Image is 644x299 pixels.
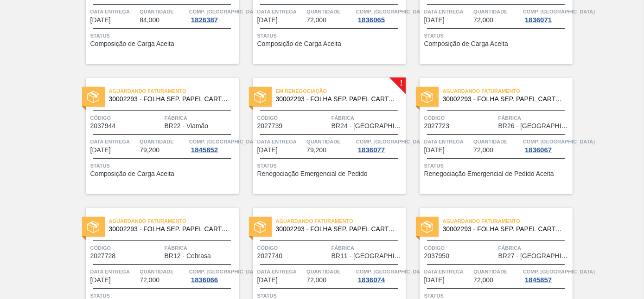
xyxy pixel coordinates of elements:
a: Comp. [GEOGRAPHIC_DATA]1845852 [189,137,236,154]
span: 30002293 - FOLHA SEP. PAPEL CARTAO 1200x1000M 350g [443,96,565,103]
img: status [254,221,266,233]
span: Código [257,243,329,253]
span: 79,200 [306,147,326,154]
span: Fábrica [498,113,570,123]
span: 30002293 - FOLHA SEP. PAPEL CARTAO 1200x1000M 350g [109,226,231,233]
span: 2027740 [257,253,283,260]
span: Quantidade [473,7,521,16]
span: Comp. Carga [356,7,428,16]
span: Comp. Carga [189,137,261,146]
span: Quantidade [140,137,187,146]
span: Código [90,243,162,253]
span: Composição de Carga Aceita [424,40,508,47]
span: Status [424,31,570,40]
span: 2037944 [90,123,116,130]
span: BR12 - Cebrasa [165,253,211,260]
span: Data entrega [257,267,305,276]
a: Comp. [GEOGRAPHIC_DATA]1836067 [523,137,570,154]
span: 72,000 [473,147,493,154]
span: 72,000 [306,17,326,24]
span: Aguardando Faturamento [276,216,406,226]
span: Composição de Carga Aceita [90,40,174,47]
span: Data entrega [424,267,472,276]
span: 84,000 [140,17,159,24]
span: BR26 - Uberlândia [498,123,570,130]
img: status [87,221,99,233]
span: Data entrega [90,267,138,276]
span: Aguardando Faturamento [109,216,239,226]
a: Comp. [GEOGRAPHIC_DATA]1845857 [523,267,570,284]
span: Comp. Carga [523,7,595,16]
div: 1845857 [523,276,554,284]
span: 30002293 - FOLHA SEP. PAPEL CARTAO 1200x1000M 350g [276,226,398,233]
span: Quantidade [140,7,187,16]
span: Fábrica [165,113,236,123]
span: Data entrega [424,7,472,16]
span: 2027723 [424,123,450,130]
img: status [421,91,433,103]
span: 14/10/2025 [90,17,111,24]
div: 1836077 [356,146,387,154]
span: BR27 - Nova Minas [498,253,570,260]
span: 20/10/2025 [424,147,445,154]
span: Data entrega [257,137,305,146]
span: Data entrega [257,7,305,16]
span: Código [90,113,162,123]
span: 72,000 [306,277,326,284]
a: statusAguardando Faturamento30002293 - FOLHA SEP. PAPEL CARTAO 1200x1000M 350gCódigo2027723Fábric... [406,78,573,194]
a: Comp. [GEOGRAPHIC_DATA]1836066 [189,267,236,284]
span: 2027728 [90,253,116,260]
span: 22/10/2025 [424,277,445,284]
img: status [254,91,266,103]
span: Código [257,113,329,123]
span: Fábrica [165,243,236,253]
span: 30002293 - FOLHA SEP. PAPEL CARTAO 1200x1000M 350g [276,96,398,103]
div: 1836067 [523,146,554,154]
div: 1845852 [189,146,220,154]
a: statusAguardando Faturamento30002293 - FOLHA SEP. PAPEL CARTAO 1200x1000M 350gCódigo2037944Fábric... [72,78,239,194]
span: 30002293 - FOLHA SEP. PAPEL CARTAO 1200x1000M 350g [443,226,565,233]
a: Comp. [GEOGRAPHIC_DATA]1836065 [356,7,403,24]
span: Data entrega [90,137,138,146]
span: 79,200 [140,147,159,154]
span: 2037950 [424,253,450,260]
div: 1836074 [356,276,387,284]
span: Status [90,31,236,40]
span: 72,000 [473,277,493,284]
span: BR24 - Ponta Grossa [332,123,403,130]
span: 21/10/2025 [90,277,111,284]
span: BR11 - São Luís [332,253,403,260]
span: 22/10/2025 [257,277,278,284]
span: Comp. Carga [356,267,428,276]
span: 15/10/2025 [257,17,278,24]
img: status [87,91,99,103]
span: Quantidade [473,267,521,276]
span: 72,000 [140,277,159,284]
div: 1836071 [523,16,554,24]
span: Quantidade [306,267,354,276]
span: 72,000 [473,17,493,24]
span: Status [424,161,570,170]
span: Comp. Carga [189,7,261,16]
a: Comp. [GEOGRAPHIC_DATA]1826387 [189,7,236,24]
span: Comp. Carga [523,267,595,276]
span: Data entrega [90,7,138,16]
span: Composição de Carga Aceita [90,170,174,177]
span: Fábrica [332,243,403,253]
a: Comp. [GEOGRAPHIC_DATA]1836074 [356,267,403,284]
span: Comp. Carga [523,137,595,146]
span: Aguardando Faturamento [443,86,573,96]
span: Aguardando Faturamento [443,216,573,226]
span: Comp. Carga [189,267,261,276]
div: 1836066 [189,276,220,284]
span: 30002293 - FOLHA SEP. PAPEL CARTAO 1200x1000M 350g [109,96,231,103]
span: Quantidade [306,7,354,16]
span: 17/10/2025 [90,147,111,154]
span: Código [424,113,496,123]
span: Quantidade [140,267,187,276]
span: Renegociação Emergencial de Pedido Aceita [424,170,554,177]
span: Status [90,161,236,170]
span: Data entrega [424,137,472,146]
span: BR22 - Viamão [165,123,209,130]
span: 18/10/2025 [257,147,278,154]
